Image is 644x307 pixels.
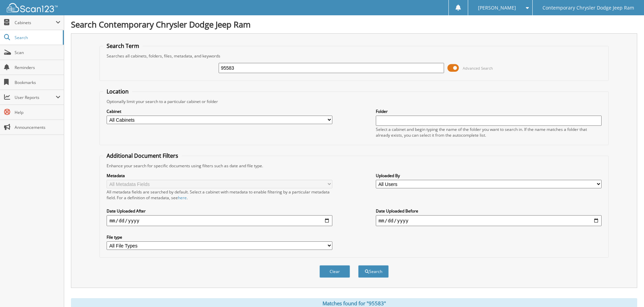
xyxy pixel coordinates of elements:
span: Advanced Search [463,66,493,71]
label: Uploaded By [376,173,602,178]
legend: Location [103,88,132,95]
legend: Additional Document Filters [103,152,182,159]
input: start [107,215,332,226]
div: Searches all cabinets, folders, files, metadata, and keywords [103,53,605,59]
label: Metadata [107,173,332,178]
div: Select a cabinet and begin typing the name of the folder you want to search in. If the name match... [376,126,602,138]
span: Bookmarks [15,80,60,85]
span: Scan [15,50,60,55]
span: User Reports [15,95,56,100]
input: end [376,215,602,226]
h1: Search Contemporary Chrysler Dodge Jeep Ram [71,19,637,30]
div: Enhance your search for specific documents using filters such as date and file type. [103,163,605,169]
span: Help [15,109,60,115]
img: scan123-logo-white.svg [7,3,58,12]
label: Date Uploaded Before [376,208,602,214]
label: Folder [376,108,602,114]
span: Cabinets [15,20,56,25]
div: All metadata fields are searched by default. Select a cabinet with metadata to enable filtering b... [107,189,332,201]
button: Search [358,265,389,278]
button: Clear [319,265,350,278]
label: File type [107,234,332,240]
span: Search [15,35,59,40]
span: Announcements [15,124,60,130]
span: [PERSON_NAME] [478,6,516,10]
span: Reminders [15,65,60,70]
legend: Search Term [103,42,143,50]
label: Cabinet [107,108,332,114]
div: Optionally limit your search to a particular cabinet or folder [103,99,605,104]
span: Contemporary Chrysler Dodge Jeep Ram [542,6,634,10]
label: Date Uploaded After [107,208,332,214]
a: here [178,195,187,201]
